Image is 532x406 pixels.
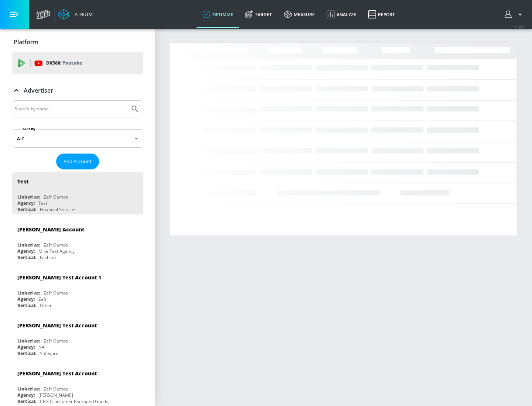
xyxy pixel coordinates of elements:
[44,194,68,200] div: Zefr Demos
[58,9,93,20] a: Atrium
[62,59,82,67] p: Youtube
[40,398,110,405] div: CPG (Consumer Packaged Goods)
[12,172,143,214] div: TestLinked as:Zefr DemosAgency:TestVertical:Financial Services
[17,274,101,281] div: [PERSON_NAME] Test Account 1
[12,316,143,358] div: [PERSON_NAME] Test AccountLinked as:Zefr DemosAgency:NAVertical:Software
[21,127,37,131] label: Sort By
[17,200,35,206] div: Agency:
[40,350,58,357] div: Software
[17,178,28,185] div: Test
[12,220,143,262] div: [PERSON_NAME] AccountLinked as:Zefr DemosAgency:Mike Test AgencyVertical:Fashion
[14,38,38,46] p: Platform
[362,1,401,28] a: Report
[17,338,40,344] div: Linked as:
[12,268,143,310] div: [PERSON_NAME] Test Account 1Linked as:Zefr DemosAgency:ZefrVertical:Other
[44,242,68,248] div: Zefr Demos
[64,157,92,166] span: Add Account
[17,392,35,398] div: Agency:
[46,59,82,67] p: DV360:
[12,52,143,74] div: DV360: Youtube
[38,296,47,302] div: Zefr
[17,194,40,200] div: Linked as:
[17,226,84,233] div: [PERSON_NAME] Account
[38,392,73,398] div: [PERSON_NAME]
[12,32,143,52] div: Platform
[17,398,36,405] div: Vertical:
[12,80,143,101] div: Advertiser
[24,86,53,94] p: Advertiser
[278,1,321,28] a: measure
[17,242,40,248] div: Linked as:
[44,338,68,344] div: Zefr Demos
[17,206,36,213] div: Vertical:
[17,296,35,302] div: Agency:
[40,206,76,213] div: Financial Services
[17,254,36,261] div: Vertical:
[56,154,99,169] button: Add Account
[15,104,127,114] input: Search by name
[17,290,40,296] div: Linked as:
[17,344,35,350] div: Agency:
[17,350,36,357] div: Vertical:
[12,129,143,148] div: A-Z
[197,1,239,28] a: optimize
[17,302,36,309] div: Vertical:
[321,1,362,28] a: Analyze
[17,386,40,392] div: Linked as:
[514,24,525,28] span: v 4.25.2
[44,290,68,296] div: Zefr Demos
[38,200,47,206] div: Test
[17,322,97,329] div: [PERSON_NAME] Test Account
[38,344,45,350] div: NA
[72,11,93,18] div: Atrium
[40,254,56,261] div: Fashion
[38,248,75,254] div: Mike Test Agency
[239,1,278,28] a: Target
[44,386,68,392] div: Zefr Demos
[17,248,35,254] div: Agency:
[17,370,97,377] div: [PERSON_NAME] Test Account
[40,302,52,309] div: Other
